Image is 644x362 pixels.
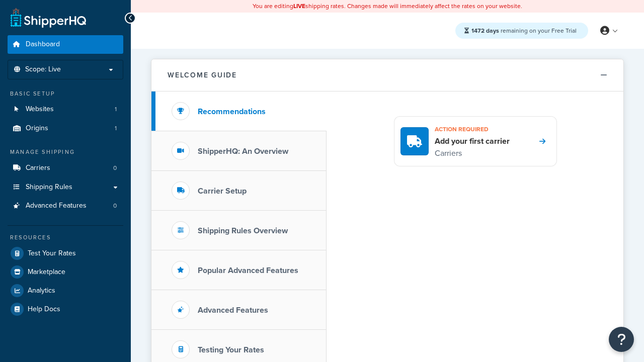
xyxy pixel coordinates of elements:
[28,305,60,314] span: Help Docs
[8,300,123,318] a: Help Docs
[26,124,48,133] span: Origins
[168,71,237,79] h2: Welcome Guide
[8,100,123,119] li: Websites
[198,147,288,156] h3: ShipperHQ: An Overview
[8,197,123,215] a: Advanced Features0
[435,136,510,147] h4: Add your first carrier
[198,187,247,196] h3: Carrier Setup
[113,164,117,172] span: 0
[8,35,123,54] a: Dashboard
[8,119,123,138] a: Origins1
[471,26,499,35] strong: 1472 days
[115,124,117,133] span: 1
[8,159,123,177] li: Carriers
[26,202,87,210] span: Advanced Features
[8,89,123,98] div: Basic Setup
[435,123,510,136] h3: Action required
[435,147,510,160] p: Carriers
[8,282,123,300] a: Analytics
[8,197,123,215] li: Advanced Features
[151,59,623,92] button: Welcome Guide
[198,107,266,116] h3: Recommendations
[198,345,264,354] h3: Testing Your Rates
[113,202,117,210] span: 0
[8,233,123,242] div: Resources
[198,266,298,275] h3: Popular Advanced Features
[8,178,123,197] a: Shipping Rules
[471,26,577,35] span: remaining on your Free Trial
[8,263,123,281] a: Marketplace
[609,327,634,352] button: Open Resource Center
[198,226,288,235] h3: Shipping Rules Overview
[115,105,117,114] span: 1
[25,65,61,74] span: Scope: Live
[26,40,60,49] span: Dashboard
[28,249,76,258] span: Test Your Rates
[26,164,50,172] span: Carriers
[8,100,123,119] a: Websites1
[293,2,305,11] b: LIVE
[26,105,54,114] span: Websites
[198,306,268,315] h3: Advanced Features
[26,183,72,192] span: Shipping Rules
[8,119,123,138] li: Origins
[8,244,123,262] a: Test Your Rates
[8,148,123,156] div: Manage Shipping
[28,268,65,277] span: Marketplace
[8,159,123,177] a: Carriers0
[28,287,55,295] span: Analytics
